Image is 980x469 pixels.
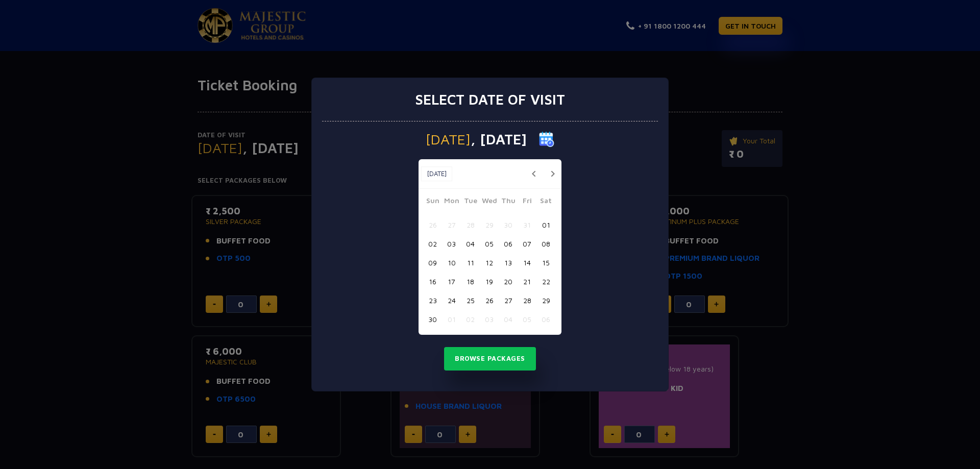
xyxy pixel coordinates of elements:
button: 24 [442,291,461,310]
button: 09 [423,253,442,272]
button: 28 [461,215,480,234]
button: 02 [461,310,480,329]
button: 05 [480,234,499,253]
button: 20 [499,272,518,291]
span: Wed [480,195,499,209]
button: 26 [480,291,499,310]
button: 29 [480,215,499,234]
button: 14 [518,253,536,272]
span: Fri [518,195,536,209]
button: 11 [461,253,480,272]
button: 03 [480,310,499,329]
button: 10 [442,253,461,272]
button: 15 [536,253,555,272]
button: 18 [461,272,480,291]
span: Sun [423,195,442,209]
button: 27 [442,215,461,234]
button: 08 [536,234,555,253]
span: Thu [499,195,518,209]
span: Sat [536,195,555,209]
button: 19 [480,272,499,291]
button: 22 [536,272,555,291]
button: 30 [499,215,518,234]
button: 12 [480,253,499,272]
button: 26 [423,215,442,234]
button: 16 [423,272,442,291]
span: [DATE] [426,132,471,146]
button: 07 [518,234,536,253]
h3: Select date of visit [415,91,565,108]
button: [DATE] [421,166,452,182]
button: 28 [518,291,536,310]
img: calender icon [539,132,554,147]
button: 21 [518,272,536,291]
span: Tue [461,195,480,209]
button: Browse Packages [444,347,536,371]
button: 31 [518,215,536,234]
button: 30 [423,310,442,329]
button: 06 [536,310,555,329]
button: 25 [461,291,480,310]
button: 05 [518,310,536,329]
button: 27 [499,291,518,310]
button: 01 [536,215,555,234]
button: 13 [499,253,518,272]
button: 29 [536,291,555,310]
button: 17 [442,272,461,291]
button: 03 [442,234,461,253]
button: 01 [442,310,461,329]
button: 04 [499,310,518,329]
button: 02 [423,234,442,253]
button: 23 [423,291,442,310]
span: , [DATE] [471,132,527,146]
span: Mon [442,195,461,209]
button: 06 [499,234,518,253]
button: 04 [461,234,480,253]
